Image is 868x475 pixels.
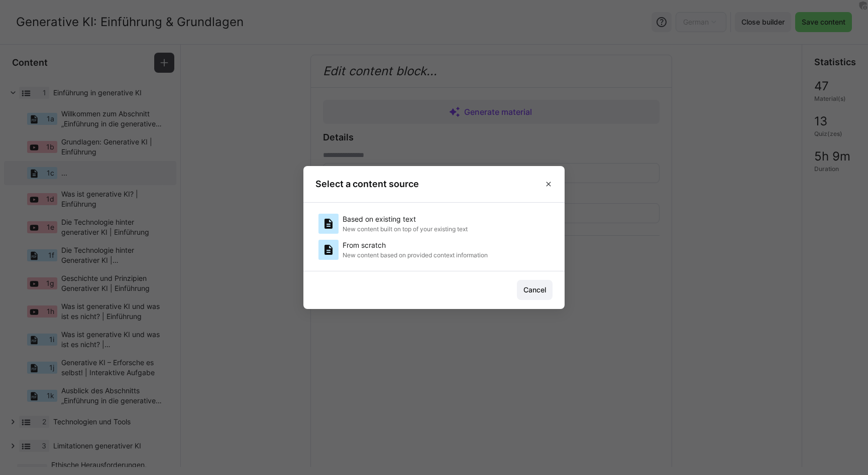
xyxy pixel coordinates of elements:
p: Based on existing text [343,214,468,224]
h3: Select a content source [315,178,419,190]
p: From scratch [343,240,488,250]
span: Cancel [522,285,548,295]
p: New content based on provided context information [343,251,488,259]
p: New content built on top of your existing text [343,225,468,233]
button: Cancel [517,280,553,300]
